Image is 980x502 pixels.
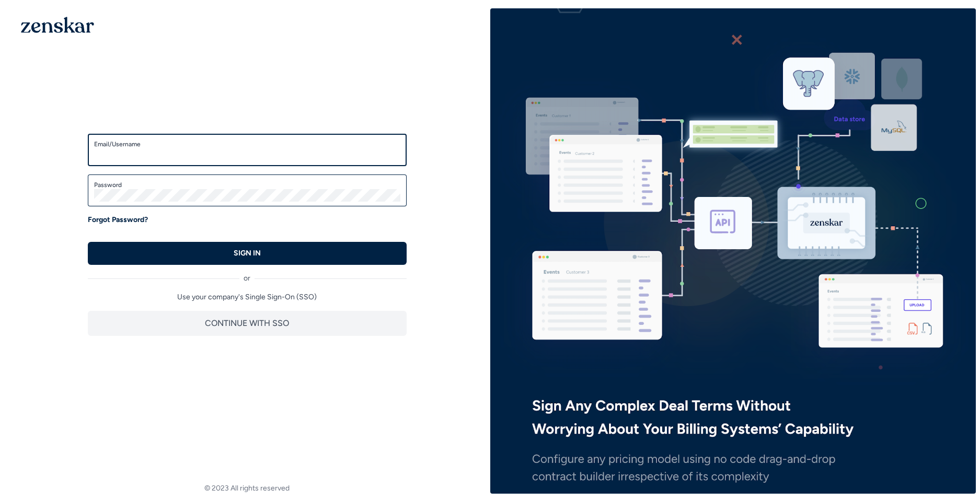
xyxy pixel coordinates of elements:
[88,242,407,265] button: SIGN IN
[21,17,94,33] img: 1OGAJ2xQqyY4LXKgY66KYq0eOWRCkrZdAb3gUhuVAqdWPZE9SRJmCz+oDMSn4zDLXe31Ii730ItAGKgCKgCCgCikA4Av8PJUP...
[4,483,490,494] footer: © 2023 All rights reserved
[94,181,400,189] label: Password
[88,215,148,225] a: Forgot Password?
[88,292,407,302] p: Use your company's Single Sign-On (SSO)
[234,248,261,259] p: SIGN IN
[88,311,407,336] button: CONTINUE WITH SSO
[88,265,407,284] div: or
[94,140,400,148] label: Email/Username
